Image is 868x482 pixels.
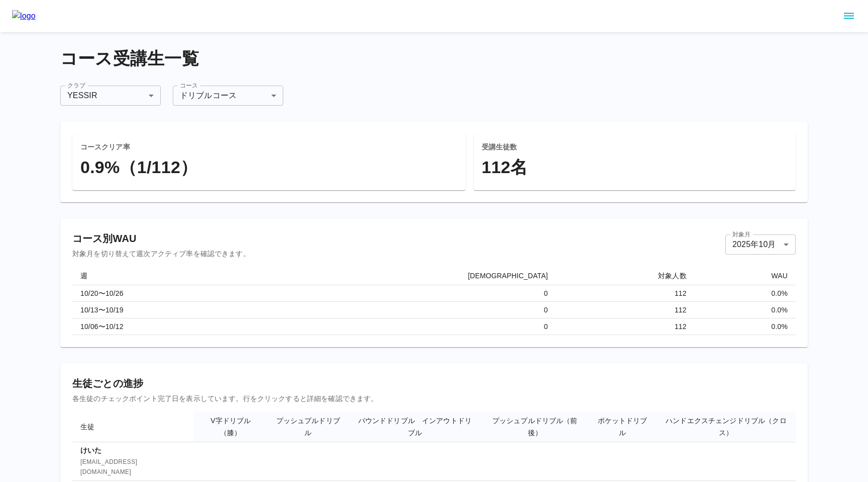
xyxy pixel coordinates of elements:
th: 生徒 [72,412,194,442]
th: プッシュプルドリブル（前後） [481,412,588,442]
h4: 112 名 [482,157,788,178]
td: 0.0 % [695,301,796,318]
h4: コース受講生一覧 [60,48,808,69]
h6: コースクリア率 [80,142,458,153]
td: 0 [257,301,556,318]
th: ハンドエクスチェンジドリブル（クロス） [657,412,796,442]
span: [EMAIL_ADDRESS][DOMAIN_NAME] [80,457,186,477]
p: 各生徒のチェックポイント完了日を表示しています。行をクリックすると詳細を確認できます。 [72,393,796,404]
p: けいた [80,445,186,455]
th: パウンドドリブル インアウトドリブル [349,412,481,442]
td: 10/13〜10/19 [72,301,257,318]
div: YESSIR [60,86,161,106]
th: 週 [72,267,257,285]
label: 対象月 [732,230,750,238]
td: 112 [556,318,695,335]
button: sidemenu [840,8,857,25]
th: 対象人数 [556,267,695,285]
td: 10/06〜10/12 [72,318,257,335]
h6: コース別WAU [72,230,250,247]
img: logo [12,10,36,22]
th: WAU [695,267,796,285]
td: 0 [257,285,556,301]
h6: 受講生徒数 [482,142,788,153]
th: [DEMOGRAPHIC_DATA] [257,267,556,285]
div: 2025年10月 [725,234,796,255]
div: ドリブルコース [173,86,283,106]
th: ポケットドリブル [588,412,656,442]
td: 0.0 % [695,318,796,335]
td: 10/20〜10/26 [72,285,257,301]
h6: 生徒ごとの進捗 [72,375,796,391]
td: 0 [257,318,556,335]
th: プッシュプルドリブル [268,412,349,442]
label: コース [180,81,198,90]
td: 0.0 % [695,285,796,301]
label: クラブ [67,81,85,90]
th: V字ドリブル（膝） [194,412,268,442]
h4: 0.9%（1/112） [80,157,458,178]
td: 112 [556,285,695,301]
p: 対象月を切り替えて週次アクティブ率を確認できます。 [72,249,250,259]
td: 112 [556,301,695,318]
